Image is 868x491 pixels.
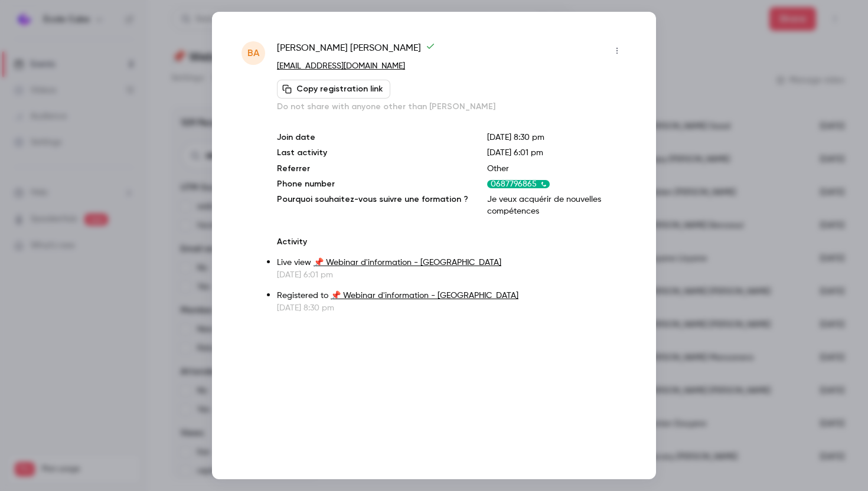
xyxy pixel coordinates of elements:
[277,178,468,190] p: Phone number
[277,147,468,159] p: Last activity
[277,302,626,314] p: [DATE] 8:30 pm
[277,101,626,113] p: Do not share with anyone other than [PERSON_NAME]
[277,269,626,281] p: [DATE] 6:01 pm
[277,194,468,217] p: Pourquoi souhaitez-vous suivre une formation ?
[277,132,468,143] p: Join date
[487,180,550,188] div: 0687796865
[277,41,435,60] span: [PERSON_NAME] [PERSON_NAME]
[277,257,626,269] p: Live view
[487,163,626,175] p: Other
[277,80,390,99] button: Copy registration link
[247,46,259,60] span: BA
[487,194,626,217] p: Je veux acquérir de nouvelles compétences
[487,132,626,143] p: [DATE] 8:30 pm
[314,258,501,267] a: 📌 Webinar d'information - [GEOGRAPHIC_DATA]
[277,236,626,248] p: Activity
[277,163,468,175] p: Referrer
[331,292,518,300] a: 📌 Webinar d'information - [GEOGRAPHIC_DATA]
[487,149,543,157] span: [DATE] 6:01 pm
[277,62,405,70] a: [EMAIL_ADDRESS][DOMAIN_NAME]
[277,290,626,302] p: Registered to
